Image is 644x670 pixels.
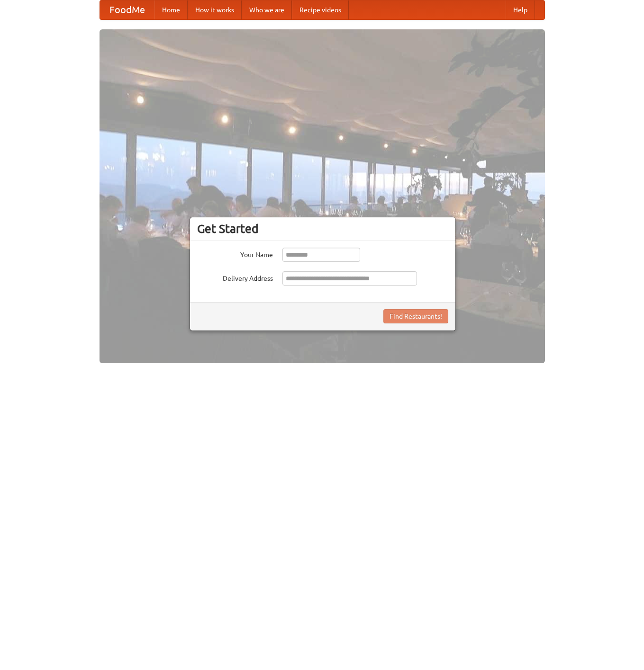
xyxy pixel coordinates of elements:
[100,0,154,19] a: FoodMe
[242,0,292,19] a: Who we are
[383,309,448,323] button: Find Restaurants!
[292,0,349,19] a: Recipe videos
[506,0,535,19] a: Help
[197,271,273,283] label: Delivery Address
[188,0,242,19] a: How it works
[154,0,188,19] a: Home
[197,248,273,259] label: Your Name
[197,222,448,236] h3: Get Started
